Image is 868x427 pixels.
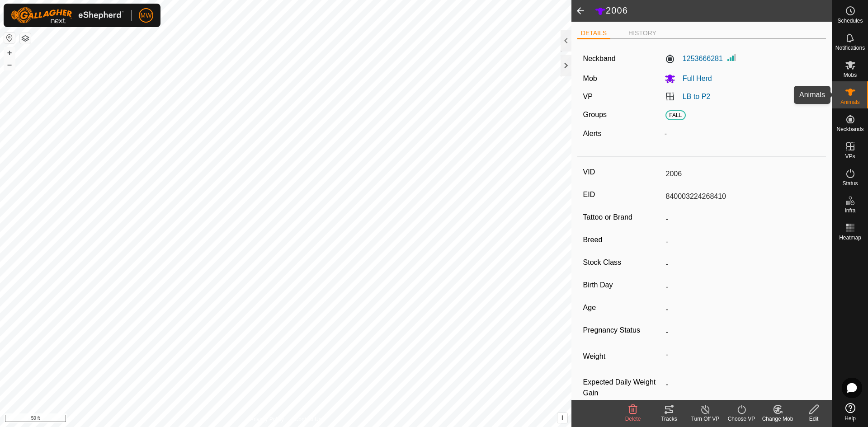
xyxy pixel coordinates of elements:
div: Choose VP [723,415,759,423]
label: Expected Daily Weight Gain [583,377,662,399]
div: Tracks [651,415,687,423]
label: EID [583,189,662,201]
span: Status [842,181,858,186]
a: LB to P2 [683,93,710,100]
span: Animals [840,99,860,105]
img: Gallagher Logo [11,7,124,23]
label: Groups [583,111,607,118]
span: i [561,414,563,422]
label: Stock Class [583,257,662,268]
span: FALL [665,110,686,120]
label: Birth Day [583,279,662,291]
a: Privacy Policy [250,415,284,423]
li: DETAILS [577,28,610,39]
span: Delete [625,416,641,422]
a: Help [832,399,868,425]
button: Reset Map [4,33,15,43]
span: MW [141,11,152,20]
label: Neckband [583,53,616,64]
div: Edit [796,415,832,423]
span: VPs [845,154,855,159]
div: - [661,128,824,139]
span: Full Herd [675,75,712,82]
label: 1253666281 [665,53,723,64]
span: Notifications [835,45,865,51]
img: Signal strength [726,52,737,63]
label: Age [583,302,662,314]
a: Contact Us [295,415,321,423]
label: VID [583,166,662,178]
button: Map Layers [20,33,31,44]
label: Alerts [583,130,602,137]
button: i [557,413,567,423]
span: Help [844,416,856,421]
label: Pregnancy Status [583,324,662,336]
button: – [4,59,15,70]
span: Infra [844,208,855,213]
span: Schedules [837,18,863,23]
label: VP [583,93,593,100]
div: Change Mob [759,415,796,423]
label: Mob [583,75,597,82]
span: Mobs [844,72,857,78]
label: Weight [583,347,662,366]
li: HISTORY [625,28,660,38]
div: Turn Off VP [687,415,723,423]
label: Tattoo or Brand [583,211,662,223]
h2: 2006 [595,5,832,17]
label: Breed [583,234,662,246]
span: Heatmap [839,235,861,240]
span: Neckbands [836,127,863,132]
button: + [4,47,15,58]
